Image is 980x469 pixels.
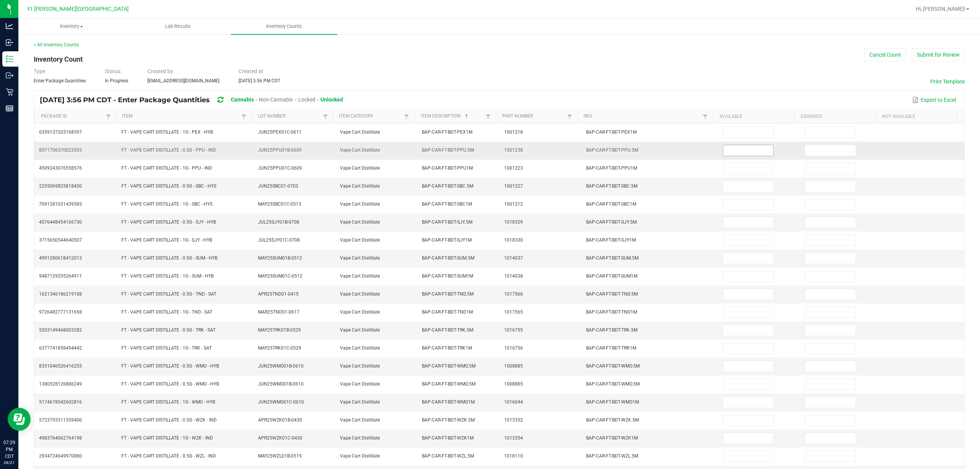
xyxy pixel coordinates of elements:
[258,363,304,369] span: JUN25WMO01B-0610
[422,165,473,171] span: BAP-CAR-FT-BDT-PPU1M
[39,165,82,171] span: 4509243076558576
[586,183,637,189] span: BAP-CAR-FT-BDT-SBC.5M
[586,219,637,225] span: BAP-CAR-FT-BDT-SJY.5M
[39,417,82,423] span: 5723793311359400
[259,96,293,103] span: Non-Cannabis
[340,255,380,261] span: Vape Cart Distillate
[340,435,380,441] span: Vape Cart Distillate
[586,147,638,153] span: BAP-CAR-FT-BDT-PPU.5M
[504,165,523,171] span: 1001223
[231,18,337,34] a: Inventory Counts
[121,129,213,135] span: FT - VAPE CART DISTILLATE - 1G - PEX - HYB
[464,113,470,119] span: Sortable
[34,42,79,47] a: < All Inventory Counts
[121,183,216,189] span: FT - VAPE CART DISTILLATE - 0.5G - SBC - HYS
[258,147,302,153] span: JUN25PPU01B-0609
[121,291,216,297] span: FT - VAPE CART DISTILLATE - 0.5G - TND - SAT
[422,129,472,135] span: BAP-CAR-FT-BDT-PEX1M
[930,78,965,85] button: Print Template
[155,23,201,30] span: Lab Results
[504,453,523,459] span: 1018110
[39,399,82,405] span: 5174678542602816
[39,219,82,225] span: 4576448454166730
[238,78,280,83] span: [DATE] 3:56 PM CDT
[258,165,302,171] span: JUN25PPU01C-0609
[121,237,212,243] span: FT - VAPE CART DISTILLATE - 1G - SJY - HYB
[39,327,82,333] span: 5203149468003282
[147,78,219,83] span: [EMAIL_ADDRESS][DOMAIN_NAME]
[258,129,302,135] span: JUN25PEX01C-0611
[39,147,82,153] span: 8571706570023593
[125,18,231,34] a: Lab Results
[238,68,263,74] span: Created at
[105,68,121,74] span: Status
[422,201,472,207] span: BAP-CAR-FT-BDT-SBC1M
[504,129,523,135] span: 1001218
[239,112,248,121] a: Filter
[864,48,906,61] button: Cancel Count
[586,453,638,459] span: BAP-CAR-FT-BDT-WZL.5M
[121,255,217,261] span: FT - VAPE CART DISTILLATE - 0.5G - SUM - HYB
[422,291,474,297] span: BAP-CAR-FT-BDT-TND.5M
[39,381,82,387] span: 1380528126886249
[258,345,301,351] span: MAY25TRK01C-0529
[340,183,380,189] span: Vape Cart Distillate
[339,113,402,119] a: Item CategorySortable
[504,435,523,441] span: 1013354
[502,113,565,119] a: Part NumberSortable
[258,381,304,387] span: JUN25WMO01B-0610
[422,237,472,243] span: BAP-CAR-FT-BDT-SJY1M
[504,219,523,225] span: 1018329
[105,78,128,83] span: In Progress
[121,165,212,171] span: FT - VAPE CART DISTILLATE - 1G - PPU - IND
[121,363,219,369] span: FT - VAPE CART DISTILLATE - 0.5G - WMO - HYB
[586,399,639,405] span: BAP-CAR-FT-BDT-WMO1M
[422,327,473,333] span: BAP-CAR-FT-BDT-TRK.5M
[6,88,13,96] inline-svg: Retail
[340,345,380,351] span: Vape Cart Distillate
[586,201,636,207] span: BAP-CAR-FT-BDT-SBC1M
[39,453,82,459] span: 2934724649970880
[34,55,83,63] span: Inventory Count
[340,399,380,405] span: Vape Cart Distillate
[586,345,636,351] span: BAP-CAR-FT-BDT-TRK1M
[320,96,343,103] span: Unlocked
[258,273,302,279] span: MAY25SUM01C-0512
[19,23,124,30] span: Inventory
[504,309,523,315] span: 1017565
[6,55,13,63] inline-svg: Inventory
[340,327,380,333] span: Vape Cart Distillate
[258,113,321,119] a: Lot NumberSortable
[422,417,475,423] span: BAP-CAR-FT-BDT-WZK.5M
[340,165,380,171] span: Vape Cart Distillate
[340,273,380,279] span: Vape Cart Distillate
[121,327,216,333] span: FT - VAPE CART DISTILLATE - 0.5G - TRK - SAT
[504,183,523,189] span: 1001227
[586,255,639,261] span: BAP-CAR-FT-BDT-SUM.5M
[504,291,523,297] span: 1017566
[504,273,523,279] span: 1014038
[121,435,213,441] span: FT - VAPE CART DISTILLATE - 1G - WZK - IND
[916,6,965,12] span: Hi, [PERSON_NAME]!
[298,96,315,103] span: Locked
[504,399,523,405] span: 1016044
[122,113,239,119] a: ItemSortable
[34,68,45,74] span: Type
[258,309,299,315] span: MAR25TND01-0617
[586,291,638,297] span: BAP-CAR-FT-BDT-TND.5M
[422,453,474,459] span: BAP-CAR-FT-BDT-WZL.5M
[504,147,523,153] span: 1001238
[340,237,380,243] span: Vape Cart Distillate
[28,6,129,12] span: Ft [PERSON_NAME][GEOGRAPHIC_DATA]
[121,147,216,153] span: FT - VAPE CART DISTILLATE - 0.5G - PPU - IND
[34,78,86,83] span: Enter Package Quantities
[39,345,82,351] span: 6377741858494442
[258,201,301,207] span: MAY25SBC01C-0513
[6,72,13,79] inline-svg: Outbound
[121,417,217,423] span: FT - VAPE CART DISTILLATE - 0.5G - WZK - IND
[39,237,82,243] span: 3715650544640507
[422,363,475,369] span: BAP-CAR-FT-BDT-WMO.5M
[6,105,13,112] inline-svg: Reports
[583,113,701,119] a: SKUSortable
[586,129,637,135] span: BAP-CAR-FT-BDT-PEX1M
